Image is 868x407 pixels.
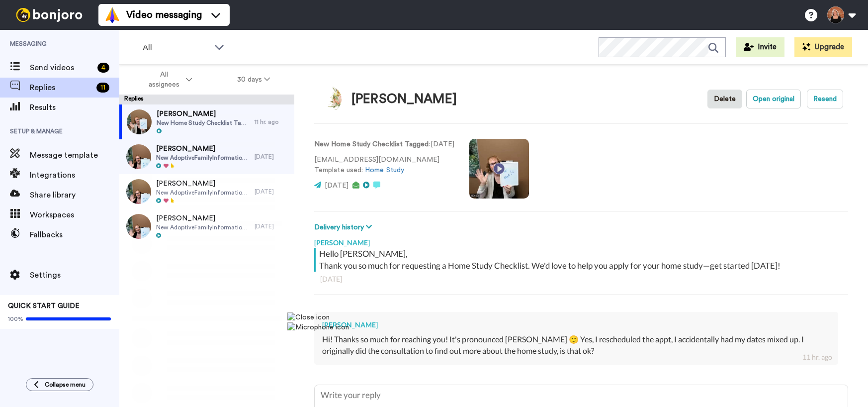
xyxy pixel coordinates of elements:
span: Send videos [30,62,93,74]
span: [PERSON_NAME] [157,109,250,119]
span: Share library [30,189,119,201]
a: [PERSON_NAME]New AdoptiveFamilyInformationPacket Tagged[DATE] [119,209,294,244]
div: Hello [PERSON_NAME], Thank you so much for requesting a Home Study Checklist. We'd love to help y... [319,248,846,272]
span: [PERSON_NAME] [156,144,250,154]
div: [PERSON_NAME] [314,233,848,248]
span: 100% [8,315,23,323]
span: Message template [30,149,119,161]
button: Invite [736,37,784,57]
p: : [DATE] [314,139,454,150]
img: bj-logo-header-white.svg [12,8,87,22]
a: [PERSON_NAME]New AdoptiveFamilyInformationPacket Tagged[DATE] [119,174,294,209]
span: New Home Study Checklist Tagged [157,119,250,127]
p: [EMAIL_ADDRESS][DOMAIN_NAME] Template used: [314,155,454,176]
button: All assignees [121,66,215,94]
button: Open original [746,90,801,108]
div: Replies [119,95,294,104]
img: Close icon [287,312,330,322]
span: [PERSON_NAME] [156,213,250,223]
div: 11 [96,83,109,93]
span: Collapse menu [45,381,86,389]
span: All assignees [144,70,184,90]
span: Settings [30,269,119,281]
button: Collapse menu [26,378,93,391]
span: Video messaging [126,8,202,22]
span: Workspaces [30,209,119,221]
button: Upgrade [794,37,852,57]
span: New AdoptiveFamilyInformationPacket Tagged [156,189,250,197]
div: 11 hr. ago [255,118,289,126]
span: Fallbacks [30,229,119,241]
span: [PERSON_NAME] [156,179,250,189]
span: Replies [30,82,92,94]
div: [DATE] [255,153,289,161]
span: Integrations [30,169,119,181]
strong: New Home Study Checklist Tagged [314,141,429,148]
img: Image of Shayle Magdich Magdich [314,86,342,113]
button: Delete [707,90,742,108]
a: Home Study [365,167,404,174]
img: 30a8b84f-f344-4707-a2f2-9200a0ed9b56-thumb.jpg [126,144,151,169]
span: QUICK START GUIDE [8,303,80,309]
button: Delivery history [314,222,375,233]
div: 4 [97,63,109,73]
a: [PERSON_NAME]New AdoptiveFamilyInformationPacket Tagged[DATE] [119,139,294,174]
div: [PERSON_NAME] [322,320,830,330]
button: Resend [807,90,843,108]
img: f167dace-6dbc-40f3-a1dd-2bec242d0a45-thumb.jpg [126,179,151,204]
img: vm-color.svg [104,7,120,23]
a: [PERSON_NAME]New Home Study Checklist Tagged11 hr. ago [119,104,294,139]
span: All [143,42,209,54]
img: 74c262be-67fa-4111-b491-d28dcdaa0838-thumb.jpg [127,109,152,134]
div: Hi! Thanks so much for reaching you! It's pronounced [PERSON_NAME] 🙂 Yes, I rescheduled the appt,... [322,334,830,357]
div: [DATE] [255,222,289,230]
div: [DATE] [255,188,289,196]
div: [DATE] [320,274,842,284]
span: New AdoptiveFamilyInformationPacket Tagged [156,154,250,162]
div: [PERSON_NAME] [351,92,457,106]
span: [DATE] [325,182,348,189]
img: Microphone icon [287,322,349,332]
img: a0b00723-70b1-4788-b49b-ee1da759bd0e-thumb.jpg [126,214,151,239]
button: 30 days [215,71,293,89]
span: New AdoptiveFamilyInformationPacket Tagged [156,223,250,231]
span: Results [30,102,119,113]
div: 11 hr. ago [802,352,832,362]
